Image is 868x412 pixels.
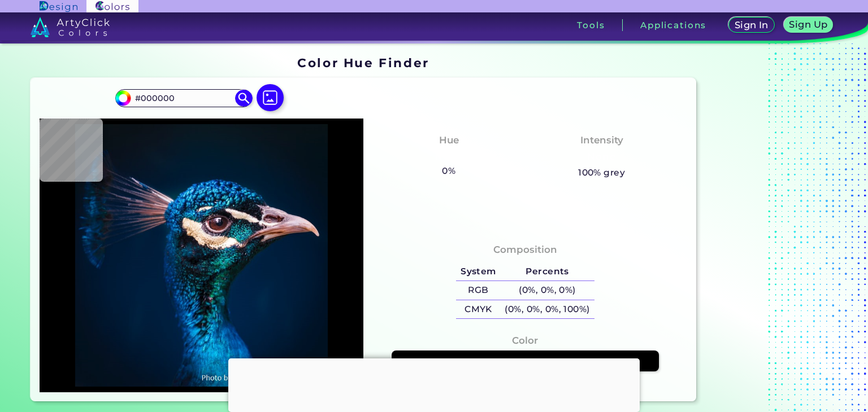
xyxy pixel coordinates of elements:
[456,262,500,281] h5: System
[578,165,625,180] h5: 100% grey
[580,132,623,148] h4: Intensity
[577,21,605,29] h3: Tools
[456,300,500,319] h5: CMYK
[40,1,77,12] img: ArtyClick Design logo
[512,332,538,349] h4: Color
[235,90,252,107] img: icon search
[31,17,110,37] img: logo_artyclick_colors_white.svg
[437,164,459,178] h5: 0%
[297,54,429,71] h1: Color Hue Finder
[430,150,468,164] h3: None
[456,281,500,300] h5: RGB
[583,150,620,164] h3: None
[45,124,358,387] img: img_pavlin.jpg
[701,51,842,405] iframe: Advertisement
[783,17,835,33] a: Sign Up
[501,300,594,319] h5: (0%, 0%, 0%, 100%)
[734,20,769,30] h5: Sign In
[257,84,284,111] img: icon picture
[640,21,706,29] h3: Applications
[501,262,594,281] h5: Percents
[131,91,236,106] input: type color..
[501,281,594,300] h5: (0%, 0%, 0%)
[493,242,557,258] h4: Composition
[788,20,829,29] h5: Sign Up
[228,358,640,409] iframe: Advertisement
[439,132,459,148] h4: Hue
[727,17,775,33] a: Sign In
